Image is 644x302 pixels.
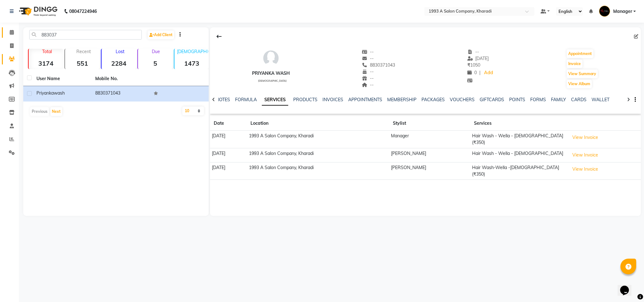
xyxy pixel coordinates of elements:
[362,56,374,61] span: --
[362,69,374,74] span: --
[567,69,598,78] button: View Summary
[102,59,136,67] strong: 2284
[467,62,480,68] span: 1050
[389,131,470,148] td: Manager
[29,59,63,67] strong: 3174
[65,59,100,67] strong: 551
[467,56,489,61] span: [DATE]
[69,3,97,20] b: 08047224946
[252,70,290,77] div: Priyanka wash
[599,6,610,17] img: Manager
[570,133,601,142] button: View Invoice
[467,49,479,55] span: --
[212,30,226,42] div: Back to Client
[470,131,568,148] td: Hair Wash - Wella - [DEMOGRAPHIC_DATA] (₹350)
[467,62,470,68] span: ₹
[29,30,142,40] input: Search by Name/Mobile/Email/Code
[389,148,470,162] td: [PERSON_NAME]
[570,150,601,160] button: View Invoice
[68,49,100,54] p: Recent
[450,97,475,102] a: VOUCHERS
[177,49,209,54] p: [DEMOGRAPHIC_DATA]
[618,277,638,296] iframe: chat widget
[567,59,582,68] button: Invoice
[470,148,568,162] td: Hair Wash - Wella - [DEMOGRAPHIC_DATA]
[104,49,136,54] p: Lost
[235,97,257,102] a: FORMULA
[613,8,632,15] span: Manager
[470,116,568,131] th: Services
[139,49,173,54] p: Due
[389,116,470,131] th: Stylist
[470,162,568,180] td: Hair Wash-Wella -[DEMOGRAPHIC_DATA] (₹350)
[31,49,63,54] p: Total
[16,3,59,20] img: logo
[258,79,287,82] span: [DEMOGRAPHIC_DATA]
[551,97,566,102] a: FAMILY
[247,116,389,131] th: Location
[387,97,416,102] a: MEMBERSHIP
[362,82,374,88] span: --
[362,75,374,81] span: --
[348,97,382,102] a: APPOINTMENTS
[570,164,601,174] button: View Invoice
[247,162,389,180] td: 1993 A Salon Company, Kharadi
[210,131,247,148] td: [DATE]
[91,86,150,102] td: 8830371043
[262,94,288,106] a: SERVICES
[54,90,65,96] span: wash
[567,49,593,58] button: Appointment
[261,49,280,68] img: avatar
[210,162,247,180] td: [DATE]
[567,80,592,88] button: View Album
[571,97,586,102] a: CARDS
[509,97,525,102] a: POINTS
[362,62,395,68] span: 8830371043
[421,97,445,102] a: PACKAGES
[148,30,174,39] a: Add Client
[362,49,374,55] span: --
[210,116,247,131] th: Date
[50,107,62,116] button: Next
[91,72,150,86] th: Mobile No.
[483,69,494,77] a: Add
[479,69,481,76] span: |
[33,72,91,86] th: User Name
[216,97,230,102] a: NOTES
[138,59,173,67] strong: 5
[530,97,546,102] a: FORMS
[247,148,389,162] td: 1993 A Salon Company, Kharadi
[210,148,247,162] td: [DATE]
[293,97,317,102] a: PRODUCTS
[247,131,389,148] td: 1993 A Salon Company, Kharadi
[592,97,609,102] a: WALLET
[174,59,209,67] strong: 1473
[389,162,470,180] td: [PERSON_NAME]
[322,97,343,102] a: INVOICES
[467,70,477,75] span: 0
[36,90,54,96] span: Priyanka
[480,97,504,102] a: GIFTCARDS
